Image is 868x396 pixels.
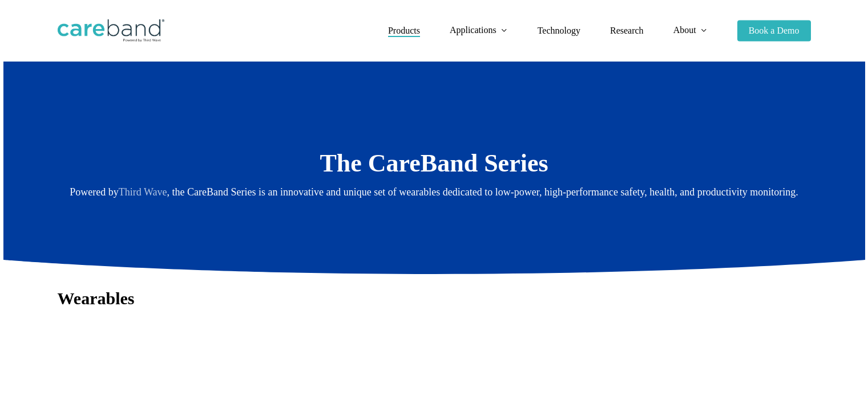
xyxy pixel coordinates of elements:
a: Products [388,26,420,35]
span: Products [388,26,420,35]
a: Research [610,26,644,35]
h2: The CareBand Series [58,148,811,179]
h3: Wearables [58,288,811,309]
span: Applications [450,25,496,35]
span: Technology [538,26,580,35]
a: Technology [538,26,580,35]
p: Powered by , the CareBand Series is an innovative and unique set of wearables dedicated to low-po... [58,183,811,201]
img: CareBand [58,19,164,42]
a: Book a Demo [737,26,811,35]
a: About [673,26,708,35]
a: Third Wave [119,186,167,198]
a: Applications [450,26,508,35]
span: About [673,25,696,35]
span: Book a Demo [749,26,800,35]
span: Research [610,26,644,35]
